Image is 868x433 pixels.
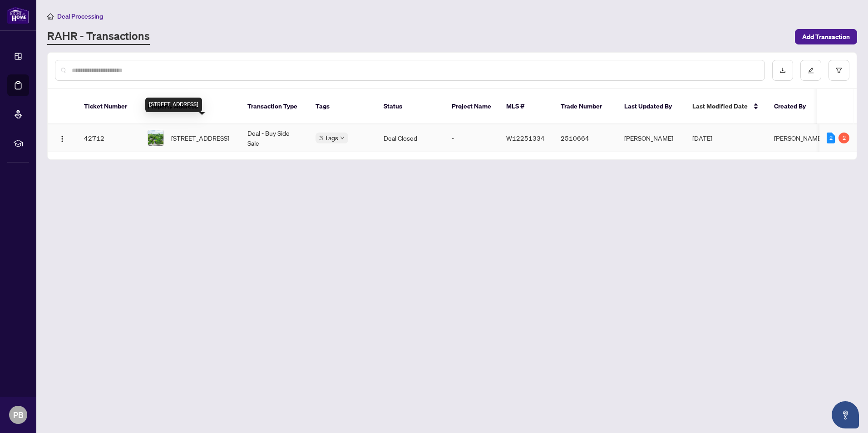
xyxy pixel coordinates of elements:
[47,13,54,20] span: home
[340,136,345,140] span: down
[171,133,229,143] span: [STREET_ADDRESS]
[148,130,163,146] img: thumbnail-img
[499,89,553,124] th: MLS #
[800,60,821,81] button: edit
[802,30,850,44] span: Add Transaction
[319,133,338,143] span: 3 Tags
[692,134,712,142] span: [DATE]
[444,89,499,124] th: Project Name
[140,89,240,124] th: Property Address
[774,134,823,142] span: [PERSON_NAME]
[376,89,444,124] th: Status
[55,131,69,145] button: Logo
[553,89,617,124] th: Trade Number
[617,89,685,124] th: Last Updated By
[827,133,835,143] div: 2
[767,89,821,124] th: Created By
[692,101,748,111] span: Last Modified Date
[829,60,849,81] button: filter
[832,401,859,428] button: Open asap
[13,408,24,421] span: PB
[772,60,793,81] button: download
[77,124,140,152] td: 42712
[77,89,140,124] th: Ticket Number
[376,124,444,152] td: Deal Closed
[308,89,376,124] th: Tags
[57,12,103,20] span: Deal Processing
[47,29,150,45] a: RAHR - Transactions
[240,89,308,124] th: Transaction Type
[838,133,849,143] div: 2
[808,67,814,74] span: edit
[59,135,66,143] img: Logo
[145,98,202,112] div: [STREET_ADDRESS]
[795,29,857,44] button: Add Transaction
[836,67,842,74] span: filter
[553,124,617,152] td: 2510664
[7,7,29,24] img: logo
[685,89,767,124] th: Last Modified Date
[617,124,685,152] td: [PERSON_NAME]
[444,124,499,152] td: -
[240,124,308,152] td: Deal - Buy Side Sale
[779,67,786,74] span: download
[506,134,545,142] span: W12251334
